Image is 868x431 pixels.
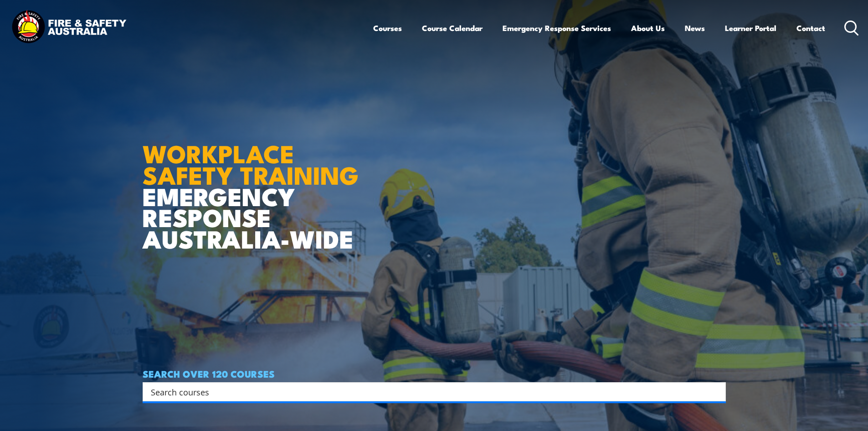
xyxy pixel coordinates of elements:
[631,16,665,40] a: About Us
[725,16,776,40] a: Learner Portal
[796,16,825,40] a: Contact
[422,16,483,40] a: Course Calendar
[503,16,611,40] a: Emergency Response Services
[710,385,723,398] button: Search magnifier button
[151,385,706,399] input: Search input
[153,385,708,398] form: Search form
[373,16,402,40] a: Courses
[685,16,705,40] a: News
[143,134,359,193] strong: WORKPLACE SAFETY TRAINING
[143,369,726,379] h4: SEARCH OVER 120 COURSES
[143,119,365,249] h1: EMERGENCY RESPONSE AUSTRALIA-WIDE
